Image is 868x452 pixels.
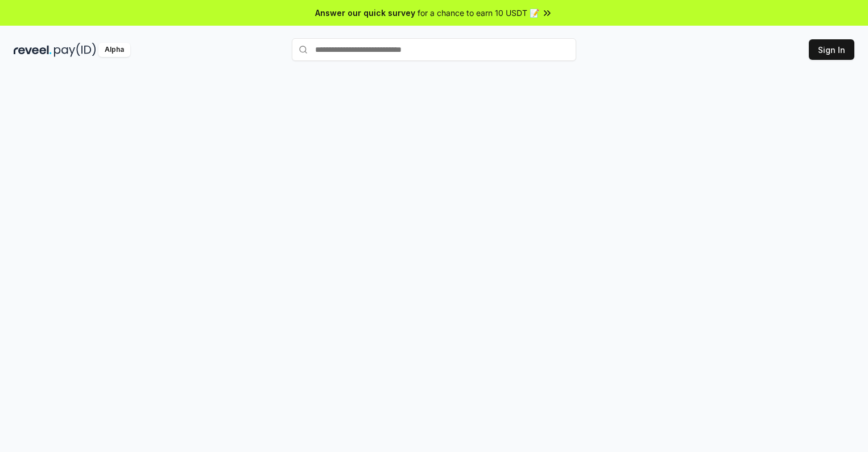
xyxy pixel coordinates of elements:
[315,7,415,19] span: Answer our quick survey
[14,43,52,57] img: reveel_dark
[809,39,854,60] button: Sign In
[418,7,539,19] span: for a chance to earn 10 USDT 📝
[54,43,96,57] img: pay_id
[98,43,130,57] div: Alpha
